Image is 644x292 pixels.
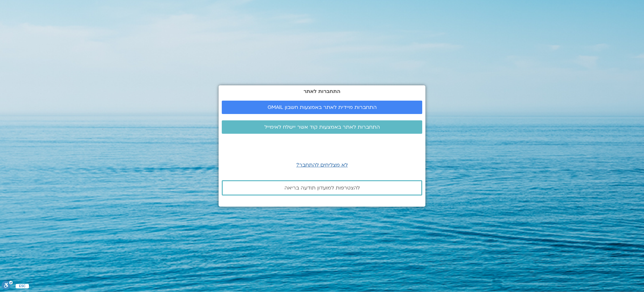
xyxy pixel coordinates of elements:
[222,89,422,94] h2: התחברות לאתר
[222,120,422,134] a: התחברות לאתר באמצעות קוד אשר יישלח לאימייל
[264,124,380,130] span: התחברות לאתר באמצעות קוד אשר יישלח לאימייל
[284,185,360,191] span: להצטרפות למועדון תודעה בריאה
[268,104,377,110] span: התחברות מיידית לאתר באמצעות חשבון GMAIL
[222,101,422,114] a: התחברות מיידית לאתר באמצעות חשבון GMAIL
[222,180,422,196] a: להצטרפות למועדון תודעה בריאה
[296,161,348,168] a: לא מצליחים להתחבר?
